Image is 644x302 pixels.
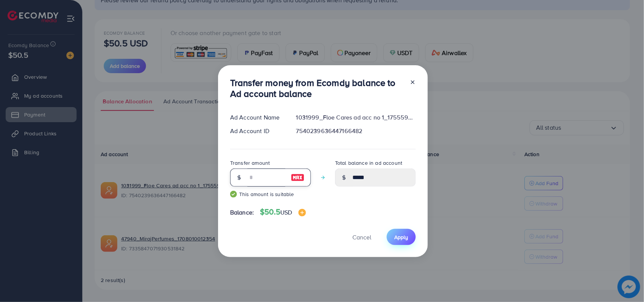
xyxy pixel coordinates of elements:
[343,229,381,245] button: Cancel
[394,233,408,241] span: Apply
[230,208,254,217] span: Balance:
[290,127,422,135] div: 7540239636447166482
[280,208,292,216] span: USD
[230,159,270,167] label: Transfer amount
[230,190,311,198] small: This amount is suitable
[230,77,404,99] h3: Transfer money from Ecomdy balance to Ad account balance
[291,173,304,182] img: image
[335,159,402,167] label: Total balance in ad account
[352,233,371,241] span: Cancel
[260,207,306,217] h4: $50.5
[290,113,422,122] div: 1031999_Floe Cares ad acc no 1_1755598915786
[298,209,306,216] img: image
[224,113,290,122] div: Ad Account Name
[387,229,416,245] button: Apply
[224,127,290,135] div: Ad Account ID
[230,191,237,198] img: guide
